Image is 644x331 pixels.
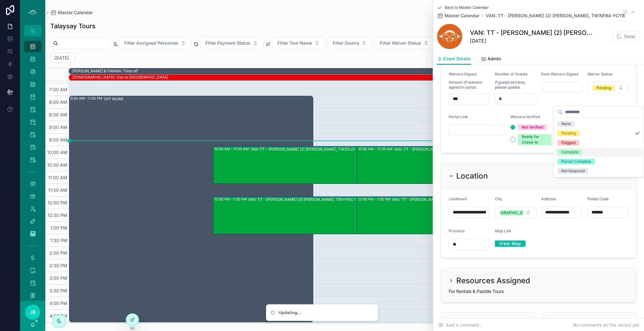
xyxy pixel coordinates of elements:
span: 7:30 AM [48,87,69,92]
a: Master Calendar [437,13,480,19]
div: BLYTHE & FIANNA: Time off [72,68,138,74]
span: No comments on this record yet [573,322,639,328]
h2: [DATE] [54,55,69,61]
div: Suggestions [554,118,644,177]
div: 10:00 AM – 11:30 AMVAN: TT - [PERSON_NAME] (2) [PERSON_NAME], TW:DEJS-ZWIE [213,146,457,184]
span: JB [30,308,36,316]
div: 12:00 PM – 1:30 PMVAN: TT - [PERSON_NAME] (2) [PERSON_NAME], TW:NFBA-YCYB [357,197,600,234]
div: Pending [561,130,576,136]
a: Admin [481,53,501,66]
a: Master Calendar [50,9,93,16]
span: Address [541,196,556,201]
img: App logo [28,8,38,18]
span: Filter Payment Status [205,40,250,46]
span: 12:00 PM [46,200,69,205]
div: 12:00 PM – 1:30 PM [214,197,248,202]
div: 8:00 AM – 5:00 PMOFF WORK [69,96,313,322]
span: Date Waivers Signed [541,72,578,76]
span: Filter Tour Name [277,40,312,46]
span: Event Details [443,56,471,62]
div: SHAE: Visit to Japan [72,74,168,80]
span: 10:30 AM [46,162,69,168]
a: Back to Master Calendar [437,5,489,10]
span: 9:30 AM [47,137,69,142]
span: Filter Assigned Personnel [124,40,178,46]
div: Complete [561,149,579,155]
div: OFF WORK [104,97,124,102]
span: 9:00 AM [47,124,69,130]
span: 4:00 PM [48,301,69,306]
div: scrollable content [20,36,45,301]
div: Pending [597,85,611,91]
span: Filter Waiver Status [380,40,421,46]
span: For Rentals & Paddle Tours [449,289,504,294]
span: 8:30 AM [47,112,69,117]
a: Event Details [437,53,471,65]
div: 8:00 AM – 5:00 PM [70,96,104,101]
span: 1:30 PM [49,238,69,243]
button: Select Button [587,82,629,94]
span: 10:00 AM [46,150,69,155]
h2: Location [456,171,488,181]
span: Waivers Verified [510,114,540,119]
span: Master Calendar [58,9,93,16]
span: Master Calendar [445,13,480,19]
div: Not Verified [522,124,543,130]
span: 4:30 PM [48,313,69,318]
div: 10:00 AM – 11:30 AM [358,146,394,152]
span: Postal Code [587,196,609,201]
span: Number of Guests [495,72,527,76]
div: [DEMOGRAPHIC_DATA]: Visit to [GEOGRAPHIC_DATA] [72,75,168,80]
div: Partial Complete [561,159,591,164]
div: Flagged [561,140,575,146]
button: Select Button [495,207,536,218]
span: 3:30 PM [48,288,69,293]
h2: Resources Assigned [456,276,530,286]
span: Add a comment... [438,322,483,328]
span: Province [449,229,465,233]
span: 11:30 AM [47,187,69,193]
span: Map Link [495,229,511,233]
span: Admin [487,56,501,62]
button: Select Button [200,37,263,49]
span: Landmark [449,196,467,201]
div: Updating... [279,310,301,316]
span: 8:00 AM [47,99,69,105]
div: 10:00 AM – 11:30 AM [214,146,250,152]
span: Waiver Status [587,72,612,76]
span: 11:00 AM [47,175,69,180]
div: None [561,121,571,127]
h1: Talaysay Tours [50,22,96,30]
button: Select Button [327,37,372,49]
div: 12:00 PM – 1:30 PM [358,197,392,202]
span: [DATE] [470,37,593,45]
span: City [495,196,502,201]
button: Select Button [375,37,434,49]
span: 12:30 PM [46,212,69,218]
button: Select Button [119,37,191,49]
div: Not Required [561,168,585,174]
a: View Map [495,239,525,248]
span: 2:30 PM [48,263,69,268]
a: VAN: TT - [PERSON_NAME] (2) [PERSON_NAME], TW:NFBA-YCYB [486,13,625,19]
div: [GEOGRAPHIC_DATA] [492,210,532,216]
span: 3:00 PM [48,275,69,281]
h1: VAN: TT - [PERSON_NAME] (2) [PERSON_NAME], TW:NFBA-YCYB [470,28,593,37]
div: [PERSON_NAME] & FIANNA: Time off [72,69,138,74]
span: Portal Link [449,114,468,119]
div: VAN: TT - [PERSON_NAME] (1) [PERSON_NAME], TW:CSRG-ASJH [394,147,511,152]
div: Ready for Check-In [522,134,548,145]
span: Amount of waivers signed in portal. [449,80,490,90]
span: Back to Master Calendar [445,5,489,10]
span: 2:00 PM [48,250,69,256]
span: Filter Source [333,40,359,46]
button: Select Button [272,37,325,49]
div: 10:00 AM – 11:30 AMVAN: TT - [PERSON_NAME] (1) [PERSON_NAME], TW:CSRG-ASJH [357,146,600,184]
span: 1:00 PM [49,225,69,230]
div: 12:00 PM – 1:30 PMVAN: TT - [PERSON_NAME] (3) [PERSON_NAME], TW:HYRC-IZNQ [213,197,457,234]
span: If guests are less, please update. [495,80,536,90]
div: VAN: TT - [PERSON_NAME] (2) [PERSON_NAME], TW:DEJS-ZWIE [250,147,366,152]
div: VAN: TT - [PERSON_NAME] (3) [PERSON_NAME], TW:HYRC-IZNQ [248,197,364,202]
div: VAN: TT - [PERSON_NAME] (2) [PERSON_NAME], TW:NFBA-YCYB [392,197,508,202]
